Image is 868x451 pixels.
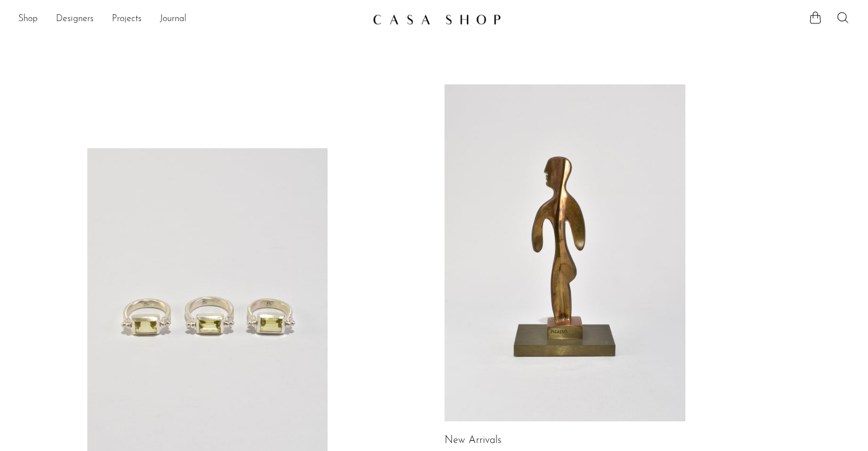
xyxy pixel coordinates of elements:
[160,12,187,27] a: Journal
[18,10,364,29] ul: NEW HEADER MENU
[18,10,364,29] nav: Desktop navigation
[56,12,94,27] a: Designers
[112,12,142,27] a: Projects
[18,12,38,27] a: Shop
[445,436,502,446] a: New Arrivals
